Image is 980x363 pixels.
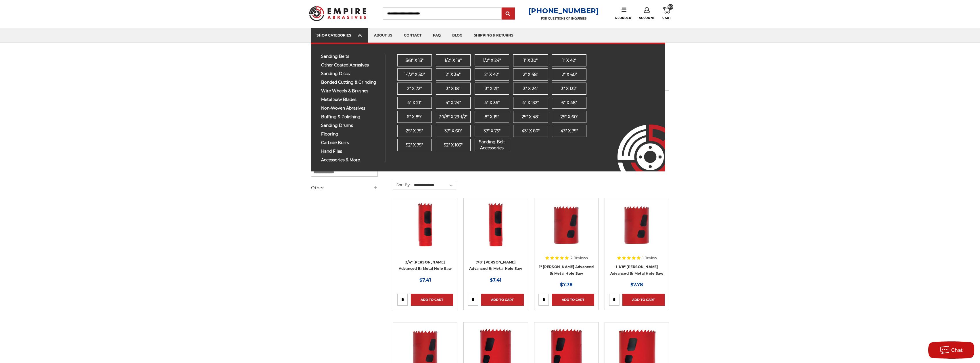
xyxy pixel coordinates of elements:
span: non-woven abrasives [321,106,381,110]
span: 3" x 18" [446,86,460,92]
a: Add to Cart [481,294,523,306]
span: 4" x 36" [484,100,500,106]
a: 3/4" Morse Advanced Bi Metal Hole Saw [397,202,453,258]
a: Reorder [615,7,631,20]
a: 1" Morse Advanced Bi Metal Hole Saw [538,202,594,258]
span: sanding discs [321,72,381,76]
span: 3" x 132" [561,86,577,92]
span: 2 Reviews [571,256,588,260]
label: Sort By: [393,180,411,189]
a: 1-1/8" Morse Advanced Bi Metal Hole Saw [609,202,665,258]
a: about us [368,28,398,43]
span: accessories & more [321,158,381,162]
span: metal saw blades [321,98,381,102]
span: sanding drums [321,123,381,128]
a: blog [446,28,468,43]
select: Sort By: [413,181,456,190]
span: other coated abrasives [321,63,381,67]
span: 1-1/2" x 30" [404,72,425,78]
span: Sanding Belt Accessories [475,139,509,151]
a: Add to Cart [411,294,453,306]
img: 1-1/8" Morse Advanced Bi Metal Hole Saw [614,202,660,248]
span: Chat [951,347,963,353]
span: 1/2" x 18" [445,58,462,64]
span: 1" x 30" [523,58,538,64]
button: Chat [928,341,974,359]
span: $7.78 [630,282,643,287]
span: 43" x 60" [522,128,540,134]
input: Submit [503,8,514,20]
span: 43” x 75" [561,128,578,134]
img: 3/4" Morse Advanced Bi Metal Hole Saw [402,202,448,248]
a: 1-1/8" [PERSON_NAME] Advanced Bi Metal Hole Saw [610,265,663,276]
span: 3/8" x 13" [406,58,423,64]
span: 6" x 89" [407,114,422,120]
span: 25" x 75" [406,128,423,134]
span: 25" x 48" [522,114,539,120]
span: 7-7/8" x 29-1/2" [439,114,467,120]
img: 7/8" Morse Advanced Bi Metal Hole Saw [473,202,519,248]
span: sanding belts [321,54,381,59]
span: flooring [321,132,381,136]
a: shipping & returns [468,28,519,43]
span: 4" x 132" [522,100,539,106]
span: 3" x 24" [523,86,538,92]
span: 6" x 48" [561,100,577,106]
a: contact [398,28,427,43]
img: Empire Abrasives Logo Image [607,108,665,171]
span: $7.41 [419,277,431,283]
span: 1/2" x 24" [483,58,501,64]
span: buffing & polishing [321,115,381,119]
p: FOR QUESTIONS OR INQUIRIES [528,17,599,20]
a: Add to Cart [552,294,594,306]
a: faq [427,28,446,43]
span: 4" x 21" [407,100,421,106]
a: 90 Cart [662,7,671,20]
h5: Other [311,184,378,191]
a: 3/4" [PERSON_NAME] Advanced Bi Metal Hole Saw [399,260,452,271]
img: Empire Abrasives [309,2,367,25]
a: 7/8" Morse Advanced Bi Metal Hole Saw [468,202,523,258]
span: 52" x 103" [444,142,463,148]
span: 25" x 60" [561,114,578,120]
span: 3" x 21" [485,86,499,92]
span: 2" x 72" [407,86,422,92]
span: 2" x 36" [446,72,461,78]
span: 1" x 42" [562,58,576,64]
span: wire wheels & brushes [321,89,381,93]
a: [PHONE_NUMBER] [528,7,599,15]
span: $7.78 [560,282,573,287]
span: 1 Review [643,256,657,260]
span: 4" x 24" [446,100,461,106]
span: $7.41 [490,277,501,283]
a: 7/8" [PERSON_NAME] Advanced Bi Metal Hole Saw [469,260,522,271]
span: 52" x 75" [406,142,423,148]
span: Reorder [615,16,631,20]
span: Account [639,16,655,20]
span: bonded cutting & grinding [321,80,381,85]
span: 2" x 48" [523,72,538,78]
span: 2" x 60" [562,72,577,78]
a: 1" [PERSON_NAME] Advanced Bi Metal Hole Saw [539,265,594,276]
span: 37" x 60" [444,128,462,134]
span: 8" x 19" [485,114,499,120]
div: SHOP CATEGORIES [317,33,363,37]
span: 37" x 75" [484,128,500,134]
span: 90 [668,4,673,10]
a: Add to Cart [622,294,665,306]
span: hand files [321,149,381,154]
span: Cart [662,16,671,20]
img: 1" Morse Advanced Bi Metal Hole Saw [543,202,589,248]
span: carbide burrs [321,141,381,145]
span: 2" x 42" [484,72,499,78]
